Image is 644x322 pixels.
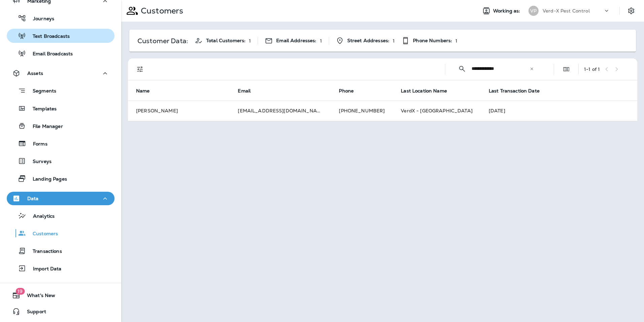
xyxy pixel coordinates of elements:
[339,88,354,94] span: Phone
[20,293,55,301] span: What's New
[27,71,43,76] p: Assets
[26,33,70,40] p: Text Broadcasts
[276,38,316,44] span: Email Addresses:
[230,101,331,121] td: [EMAIL_ADDRESS][DOMAIN_NAME]
[401,88,447,94] span: Last Location Name
[413,38,452,44] span: Phone Numbers:
[7,136,115,151] button: Forms
[7,119,115,133] button: File Manager
[7,154,115,168] button: Surveys
[136,88,159,94] span: Name
[455,62,469,76] button: Collapse Search
[559,62,573,76] button: Edit Fields
[7,305,115,318] button: Support
[20,309,46,317] span: Support
[7,192,115,205] button: Data
[7,209,115,223] button: Analytics
[26,213,55,220] p: Analytics
[26,176,67,183] p: Landing Pages
[26,231,58,237] p: Customers
[26,266,62,272] p: Import Data
[455,38,457,44] p: 1
[15,288,25,295] span: 19
[136,88,150,94] span: Name
[206,38,246,44] span: Total Customers:
[481,101,637,121] td: [DATE]
[584,66,600,72] div: 1 - 1 of 1
[26,88,56,95] p: Segments
[7,29,115,43] button: Text Broadcasts
[401,88,456,94] span: Last Location Name
[238,88,259,94] span: Email
[26,248,62,255] p: Transactions
[543,8,590,14] p: Verd-X Pest Control
[238,88,251,94] span: Email
[7,261,115,275] button: Import Data
[137,38,188,44] p: Customer Data:
[7,226,115,240] button: Customers
[489,88,540,94] span: Last Transaction Date
[320,38,322,44] p: 1
[401,108,473,114] span: VerdX - [GEOGRAPHIC_DATA]
[7,101,115,115] button: Templates
[331,101,393,121] td: [PHONE_NUMBER]
[528,6,539,16] div: VP
[138,6,183,16] p: Customers
[26,159,52,165] p: Surveys
[7,46,115,60] button: Email Broadcasts
[133,62,147,76] button: Filters
[26,141,47,147] p: Forms
[26,106,57,112] p: Templates
[249,38,251,44] p: 1
[393,38,395,44] p: 1
[7,171,115,186] button: Landing Pages
[7,66,115,80] button: Assets
[489,88,548,94] span: Last Transaction Date
[7,11,115,25] button: Journeys
[625,5,637,17] button: Settings
[339,88,362,94] span: Phone
[26,124,63,130] p: File Manager
[27,196,39,201] p: Data
[7,244,115,258] button: Transactions
[493,8,522,14] span: Working as:
[347,38,389,44] span: Street Addresses:
[7,289,115,302] button: 19What's New
[7,83,115,98] button: Segments
[128,101,230,121] td: [PERSON_NAME]
[26,51,73,57] p: Email Broadcasts
[26,16,54,22] p: Journeys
